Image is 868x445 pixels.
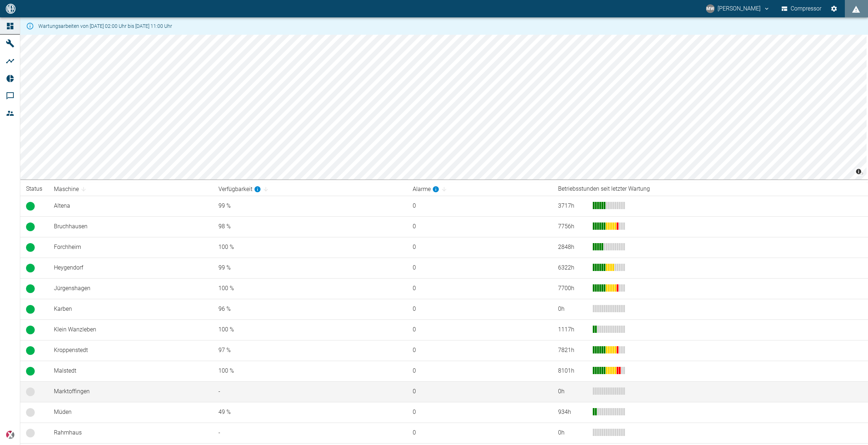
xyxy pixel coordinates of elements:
div: 0 h [558,429,587,437]
td: Forchheim [48,237,213,258]
div: 1117 h [558,326,587,334]
span: Betrieb [26,367,35,376]
span: Betrieb [26,346,35,355]
td: Kroppenstedt [48,340,213,361]
span: Betrieb [26,305,35,314]
div: 6322 h [558,264,587,272]
td: Heygendorf [48,258,213,278]
td: 99 % [213,196,407,216]
div: 0 h [558,387,587,396]
div: 934 h [558,408,587,416]
span: Betrieb [26,264,35,272]
td: - [213,423,407,443]
td: 0 [407,216,553,237]
td: 0 [407,340,553,361]
div: Wartungsarbeiten von [DATE] 02:00 Uhr bis [DATE] 11:00 Uhr [38,20,172,33]
td: 0 [407,196,553,216]
th: Status [20,182,48,196]
td: Bruchhausen [48,216,213,237]
div: 2848 h [558,243,587,251]
td: 98 % [213,216,407,237]
div: berechnet für die letzten 7 Tage [413,185,439,194]
canvas: Map [20,35,867,179]
td: 49 % [213,402,407,423]
td: Klein Wanzleben [48,319,213,340]
td: 0 [407,299,553,319]
button: Compressor [780,2,823,15]
button: markus.wilshusen@arcanum-energy.de [705,2,771,15]
span: Betrieb [26,202,35,211]
span: Betrieb [26,326,35,334]
td: 100 % [213,319,407,340]
td: 0 [407,237,553,258]
span: Keine Daten [26,387,35,396]
td: 0 [407,381,553,402]
div: 0 h [558,305,587,313]
div: MW [706,4,715,13]
span: Betrieb [26,284,35,293]
span: Betrieb [26,243,35,252]
td: Altena [48,196,213,216]
div: 8101 h [558,367,587,375]
td: 100 % [213,361,407,381]
div: 7821 h [558,346,587,355]
img: Xplore Logo [6,431,14,439]
div: 7756 h [558,223,587,231]
td: 99 % [213,258,407,278]
button: Einstellungen [827,2,841,15]
span: Betrieb [26,223,35,231]
span: Maschine [54,185,88,194]
td: Karben [48,299,213,319]
td: Müden [48,402,213,423]
span: Keine Daten [26,429,35,437]
td: 100 % [213,278,407,299]
td: Malstedt [48,361,213,381]
td: 0 [407,319,553,340]
td: 0 [407,278,553,299]
td: 0 [407,361,553,381]
td: 0 [407,423,553,443]
td: Marktoffingen [48,381,213,402]
div: berechnet für die letzten 7 Tage [218,185,261,194]
th: Betriebsstunden seit letzter Wartung [552,182,868,196]
span: Keine Daten [26,408,35,417]
td: 0 [407,258,553,278]
td: 0 [407,402,553,423]
img: logo [5,4,16,13]
td: Rahmhaus [48,423,213,443]
td: 97 % [213,340,407,361]
div: 3717 h [558,202,587,210]
td: - [213,381,407,402]
td: Jürgenshagen [48,278,213,299]
div: 7700 h [558,284,587,293]
td: 96 % [213,299,407,319]
td: 100 % [213,237,407,258]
